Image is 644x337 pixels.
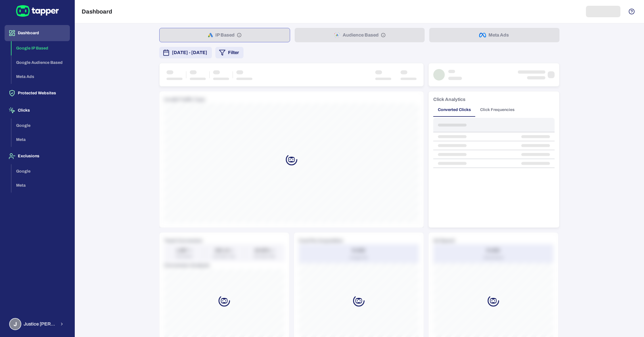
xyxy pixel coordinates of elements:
[5,85,70,101] button: Protected Websites
[9,318,21,330] div: J
[5,102,70,118] button: Clicks
[5,153,70,158] a: Exclusions
[5,30,70,35] a: Dashboard
[215,47,244,58] button: Filter
[82,8,112,15] h5: Dashboard
[159,47,212,58] button: [DATE] - [DATE]
[5,316,70,332] button: JJustice [PERSON_NAME]
[433,103,476,117] button: Converted Clicks
[5,108,70,112] a: Clicks
[5,25,70,41] button: Dashboard
[433,96,465,103] h6: Click Analytics
[5,90,70,95] a: Protected Websites
[172,49,207,56] span: [DATE] - [DATE]
[5,148,70,164] button: Exclusions
[24,321,56,327] span: Justice [PERSON_NAME]
[476,103,519,117] button: Click Frequencies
